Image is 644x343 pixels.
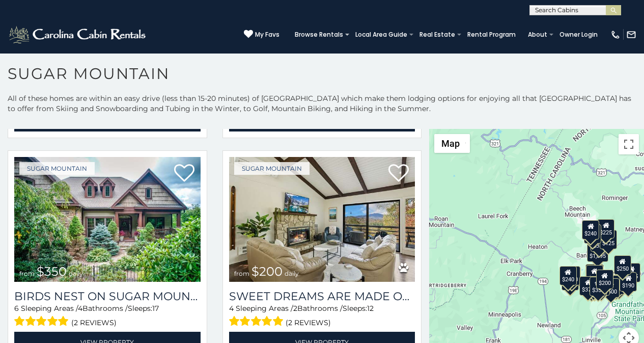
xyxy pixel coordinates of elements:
[251,264,283,279] span: $200
[523,28,552,42] a: About
[441,138,460,149] span: Map
[582,220,599,240] div: $240
[8,24,149,45] img: White-1-2.png
[367,304,374,313] span: 12
[607,275,625,295] div: $195
[229,157,415,282] img: Sweet Dreams Are Made Of Skis
[614,255,631,275] div: $250
[590,277,607,296] div: $350
[586,265,603,284] div: $300
[152,304,159,313] span: 17
[293,304,297,313] span: 2
[620,272,637,292] div: $190
[600,230,617,249] div: $125
[229,303,415,329] div: Sleeping Areas / Bathrooms / Sleeps:
[585,264,603,283] div: $190
[234,270,249,277] span: from
[14,289,201,303] a: Birds Nest On Sugar Mountain
[623,263,640,282] div: $155
[290,28,348,42] a: Browse Rentals
[37,264,67,279] span: $350
[14,304,19,313] span: 6
[285,270,299,277] span: daily
[19,162,95,175] a: Sugar Mountain
[350,28,412,42] a: Local Area Guide
[554,28,603,42] a: Owner Login
[14,303,201,329] div: Sleeping Areas / Bathrooms / Sleeps:
[559,266,577,285] div: $240
[19,270,35,277] span: from
[234,162,310,175] a: Sugar Mountain
[414,28,460,42] a: Real Estate
[14,157,201,282] a: Birds Nest On Sugar Mountain from $350 daily
[597,219,614,239] div: $225
[388,163,409,184] a: Add to favorites
[229,289,415,303] a: Sweet Dreams Are Made Of Skis
[462,28,521,42] a: Rental Program
[619,134,639,154] button: Toggle fullscreen view
[434,134,470,153] button: Change map style
[174,163,194,184] a: Add to favorites
[626,30,636,40] img: mail-regular-white.png
[69,270,83,277] span: daily
[14,157,201,282] img: Birds Nest On Sugar Mountain
[286,316,331,329] span: (2 reviews)
[610,30,621,40] img: phone-regular-white.png
[587,243,608,262] div: $1,095
[229,304,234,313] span: 4
[78,304,82,313] span: 4
[596,270,613,289] div: $200
[580,276,597,296] div: $375
[229,157,415,282] a: Sweet Dreams Are Made Of Skis from $200 daily
[244,30,279,40] a: My Favs
[255,30,279,39] span: My Favs
[71,316,117,329] span: (2 reviews)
